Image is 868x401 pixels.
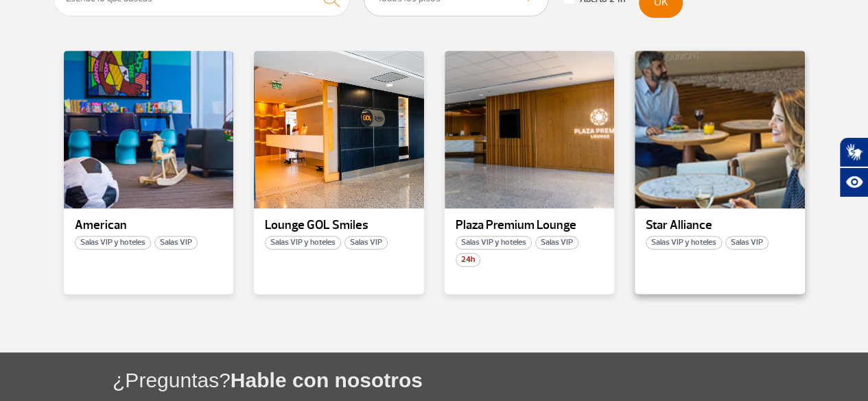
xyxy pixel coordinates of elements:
[75,219,223,232] p: American
[839,137,868,167] button: Abrir tradutor de língua de sinais.
[231,369,423,391] span: Hable con nosotros
[456,236,532,250] span: Salas VIP y hoteles
[154,236,198,250] span: Salas VIP
[535,236,578,250] span: Salas VIP
[265,219,413,232] p: Lounge GOL Smiles
[265,236,341,250] span: Salas VIP y hoteles
[725,236,769,250] span: Salas VIP
[646,236,722,250] span: Salas VIP y hoteles
[113,366,868,394] h1: ¿Preguntas?
[839,137,868,197] div: Plugin de acessibilidade da Hand Talk.
[839,167,868,197] button: Abrir recursos assistivos.
[456,219,604,232] p: Plaza Premium Lounge
[75,236,151,250] span: Salas VIP y hoteles
[456,253,480,267] span: 24h
[344,236,388,250] span: Salas VIP
[646,219,794,232] p: Star Alliance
